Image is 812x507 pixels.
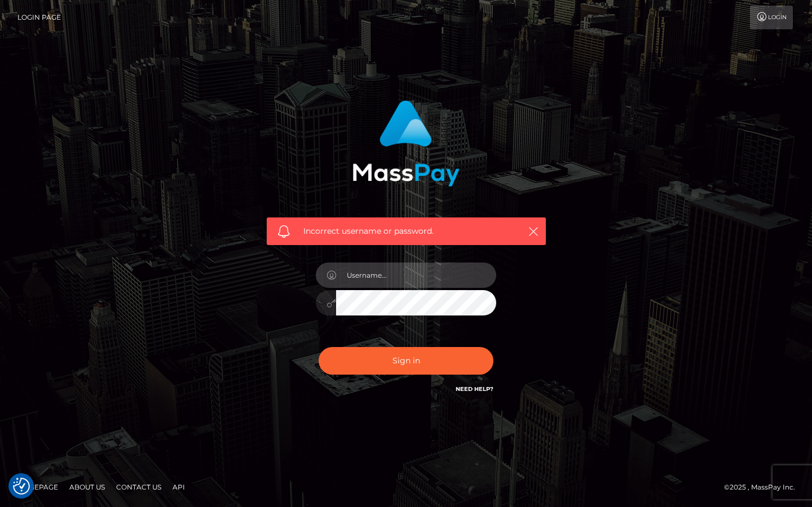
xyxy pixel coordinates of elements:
a: Contact Us [112,478,166,496]
a: API [168,478,189,496]
button: Sign in [319,347,493,375]
a: About Us [65,478,109,496]
a: Homepage [12,478,63,496]
img: MassPay Login [352,100,460,186]
input: Username... [336,263,496,288]
div: © 2025 , MassPay Inc. [724,481,804,493]
span: Incorrect username or password. [303,225,509,237]
a: Login Page [17,6,61,29]
img: Revisit consent button [13,478,30,495]
a: Login [750,6,793,29]
a: Need Help? [456,385,493,393]
button: Consent Preferences [13,478,30,495]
